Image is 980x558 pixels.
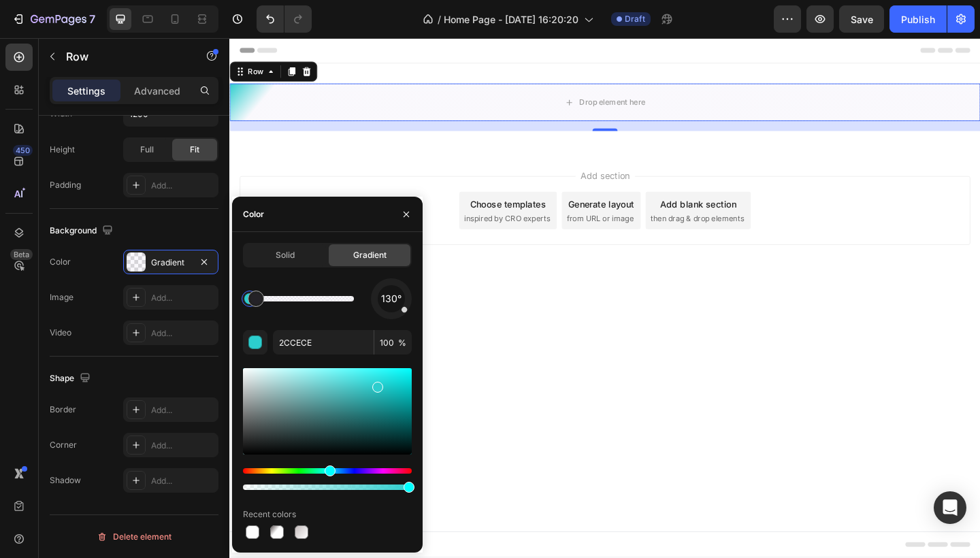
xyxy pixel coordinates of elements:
div: 450 [13,145,33,156]
div: Shadow [50,474,81,487]
p: Settings [67,84,105,98]
div: Row [17,31,39,43]
button: Delete element [50,526,218,548]
div: Shape [50,370,93,388]
button: Save [839,5,884,33]
span: Full [140,144,154,156]
span: 130° [381,291,402,307]
div: Background [50,222,116,240]
span: Save [851,14,873,25]
span: Solid [276,249,295,261]
div: Undo/Redo [257,5,312,33]
div: Add... [151,475,215,487]
div: Padding [50,179,81,191]
div: Color [50,256,71,268]
div: Open Intercom Messenger [934,491,966,524]
div: Publish [901,12,935,27]
span: Add section [376,143,441,157]
div: Video [50,327,71,339]
div: Color [243,208,264,220]
input: Eg: FFFFFF [273,330,374,355]
span: Home Page - [DATE] 16:20:20 [444,12,578,27]
div: Beta [10,249,33,260]
button: Publish [889,5,947,33]
p: Advanced [134,84,180,98]
div: Image [50,291,73,303]
div: Delete element [97,529,171,545]
button: 7 [5,5,101,33]
div: Generate layout [369,174,440,188]
div: Corner [50,439,77,451]
p: Row [66,48,182,65]
div: Add... [151,180,215,192]
div: Add blank section [468,174,551,188]
iframe: Design area [229,38,980,558]
span: Draft [625,13,645,25]
span: % [398,337,406,349]
div: Border [50,404,76,416]
div: Choose templates [262,174,344,188]
div: Drop element here [380,65,453,76]
div: Add... [151,292,215,304]
div: Add... [151,327,215,340]
span: inspired by CRO experts [255,191,348,203]
div: Height [50,144,75,156]
div: Gradient [151,257,191,269]
div: Add... [151,404,215,416]
span: from URL or image [367,191,440,203]
span: Gradient [353,249,387,261]
div: Add... [151,440,215,452]
span: / [438,12,441,27]
span: then drag & drop elements [458,191,559,203]
div: Hue [243,468,412,474]
span: Fit [190,144,199,156]
div: Recent colors [243,508,296,521]
p: 7 [89,11,95,27]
